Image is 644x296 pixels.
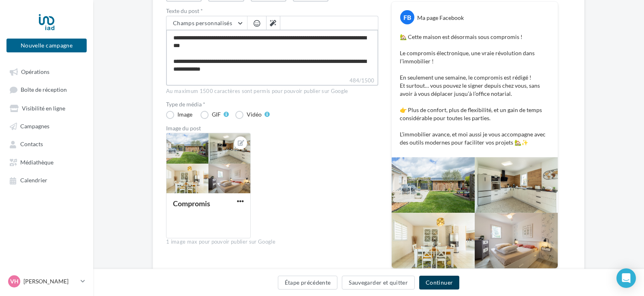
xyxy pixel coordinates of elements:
[5,119,88,133] a: Campagnes
[21,68,49,75] span: Opérations
[419,276,459,290] button: Continuer
[166,16,247,30] button: Champs personnalisés
[166,88,378,95] div: Au maximum 1500 caractères sont permis pour pouvoir publier sur Google
[166,102,378,107] label: Type de média *
[400,33,550,147] p: 🏡 Cette maison est désormais sous compromis ! Le compromis électronique, une vraie révolution dan...
[10,277,19,285] span: VH
[247,112,262,117] div: Vidéo
[6,274,87,289] a: VH [PERSON_NAME]
[23,277,77,285] p: [PERSON_NAME]
[166,125,378,131] div: Image du post
[5,82,88,97] a: Boîte de réception
[5,101,88,115] a: Visibilité en ligne
[20,141,43,148] span: Contacts
[20,177,47,184] span: Calendrier
[22,105,65,112] span: Visibilité en ligne
[212,112,221,117] div: GIF
[21,86,67,93] span: Boîte de réception
[177,112,192,117] div: Image
[342,276,415,290] button: Sauvegarder et quitter
[5,64,88,79] a: Opérations
[400,10,414,24] div: FB
[173,199,210,208] div: Compromis
[20,159,53,166] span: Médiathèque
[166,76,378,86] label: 484/1500
[278,276,338,290] button: Étape précédente
[173,19,232,26] span: Champs personnalisés
[417,14,464,22] div: Ma page Facebook
[616,268,636,288] div: Open Intercom Messenger
[5,155,88,169] a: Médiathèque
[166,8,378,14] label: Texte du post *
[166,238,378,246] div: 1 image max pour pouvoir publier sur Google
[5,173,88,187] a: Calendrier
[20,123,49,130] span: Campagnes
[6,39,87,52] button: Nouvelle campagne
[5,136,88,151] a: Contacts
